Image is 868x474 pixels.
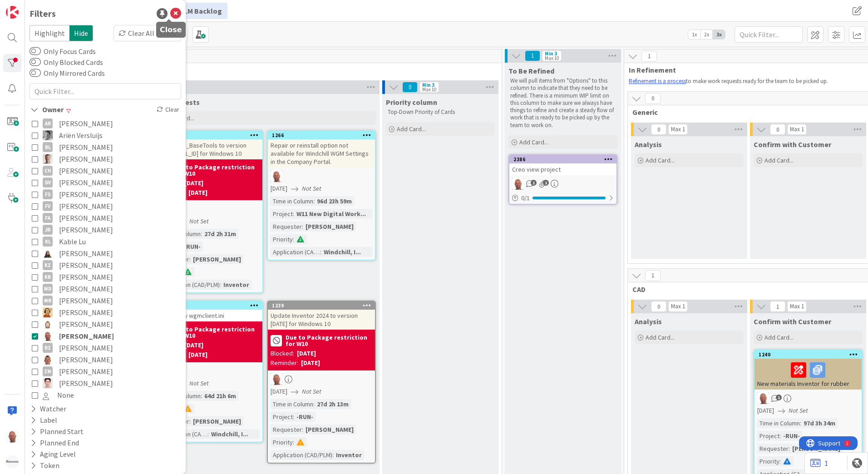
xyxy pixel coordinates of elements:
[671,127,685,132] div: Max 1
[32,129,179,141] button: AV Ariën Versluijs
[271,170,282,182] img: RK
[43,189,53,199] div: FS
[272,302,375,309] div: 1239
[113,25,181,41] div: Clear All Filters
[155,365,262,377] div: RK
[6,455,19,468] img: avatar
[754,317,831,326] span: Confirm with Customer
[220,280,221,290] span: :
[32,354,179,365] button: TJ [PERSON_NAME]
[59,342,113,354] span: [PERSON_NAME]
[646,333,675,341] span: Add Card...
[779,456,781,466] span: :
[519,138,548,146] span: Add Card...
[43,343,53,353] div: RZ
[32,389,179,401] button: None
[302,222,303,232] span: :
[202,391,238,401] div: 64d 21h 6m
[700,30,713,39] span: 2x
[286,334,372,347] b: Due to Package restriction for W10
[293,437,294,447] span: :
[513,156,616,163] div: 2386
[32,153,179,165] button: BO [PERSON_NAME]
[189,254,191,264] span: :
[32,377,179,389] button: ll [PERSON_NAME]
[30,104,64,115] div: Owner
[294,209,368,219] div: W11 New Digital Work...
[303,425,356,434] div: [PERSON_NAME]
[397,125,426,133] span: Add Card...
[43,331,53,341] img: RK
[159,302,262,309] div: 1244
[32,247,179,259] button: KM [PERSON_NAME]
[155,139,262,159] div: Update HE_BaseTools to version [TECHNICAL_ID] for Windows 10
[271,209,293,219] div: Project
[321,247,363,257] div: Windchill, I...
[32,212,179,224] button: FA [PERSON_NAME]
[509,163,616,175] div: Creo view project
[59,259,113,271] span: [PERSON_NAME]
[32,271,179,283] button: KB [PERSON_NAME]
[297,349,316,358] div: [DATE]
[531,180,537,186] span: 1
[47,4,49,11] div: 2
[790,304,804,309] div: Max 1
[301,358,320,368] div: [DATE]
[271,373,282,385] img: RK
[32,365,179,377] button: ZM [PERSON_NAME]
[191,254,243,264] div: [PERSON_NAME]
[645,270,661,281] span: 1
[188,188,207,197] div: [DATE]
[293,412,294,422] span: :
[810,458,828,469] a: 1
[59,306,113,318] span: [PERSON_NAME]
[30,437,80,449] div: Planned End
[32,283,179,295] button: MD [PERSON_NAME]
[268,373,375,385] div: RK
[671,304,685,309] div: Max 1
[59,377,113,389] span: [PERSON_NAME]
[43,284,53,294] div: MD
[43,142,53,152] div: BL
[158,280,220,290] div: Application (CAD/PLM)
[189,416,191,426] span: :
[159,132,262,138] div: 1237
[30,449,77,460] div: Aging Level
[43,366,53,376] div: ZM
[801,418,838,428] div: 97d 3h 34m
[422,83,434,87] div: Min 3
[271,349,294,358] div: Blocked:
[30,46,96,57] label: Only Focus Cards
[757,406,774,415] span: [DATE]
[272,132,375,138] div: 1266
[30,68,105,79] label: Only Mirrored Cards
[757,431,779,441] div: Project
[189,379,209,387] i: Not Set
[271,412,293,422] div: Project
[632,108,858,117] span: Generic
[59,153,113,165] span: [PERSON_NAME]
[789,444,790,454] span: :
[313,196,315,206] span: :
[43,237,53,247] div: KL
[543,180,549,186] span: 1
[152,65,490,74] span: Options
[201,391,202,401] span: :
[30,47,41,56] button: Only Focus Cards
[189,217,209,225] i: Not Set
[6,6,19,19] img: Visit kanbanzone.com
[43,296,53,306] div: MR
[43,154,53,164] img: BO
[545,56,559,60] div: Max 10
[173,164,260,177] b: Due to Package restriction for W10
[59,271,113,283] span: [PERSON_NAME]
[521,193,530,203] span: 0 / 1
[302,425,303,434] span: :
[59,165,113,177] span: [PERSON_NAME]
[32,118,179,129] button: AR [PERSON_NAME]
[30,57,103,68] label: Only Blocked Cards
[32,236,179,247] button: KL Kable Lu
[315,399,351,409] div: 27d 2h 13m
[271,437,293,447] div: Priority
[43,272,53,282] div: KB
